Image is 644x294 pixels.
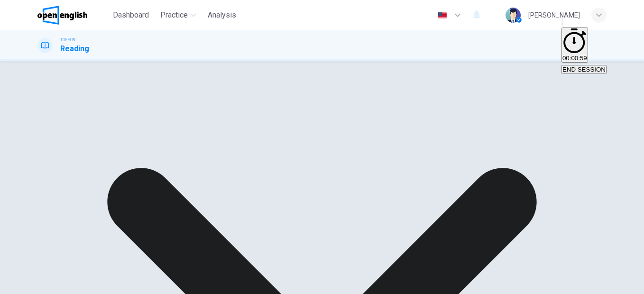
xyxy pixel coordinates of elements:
h1: Reading [60,43,89,55]
span: Practice [160,9,188,21]
a: OpenEnglish logo [37,6,109,25]
span: END SESSION [562,66,606,73]
div: Mute [561,16,607,28]
span: TOEFL® [60,37,75,43]
div: Hide [561,28,607,64]
img: Profile picture [506,8,521,23]
span: Analysis [208,9,236,21]
button: 00:00:59 [561,28,588,63]
img: OpenEnglish logo [37,6,87,25]
div: [PERSON_NAME] [528,9,580,21]
button: Practice [156,7,200,24]
span: Dashboard [113,9,149,21]
span: 00:00:59 [562,55,587,62]
button: Dashboard [109,7,153,24]
button: Analysis [204,7,240,24]
img: en [436,12,448,19]
button: END SESSION [561,65,607,74]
